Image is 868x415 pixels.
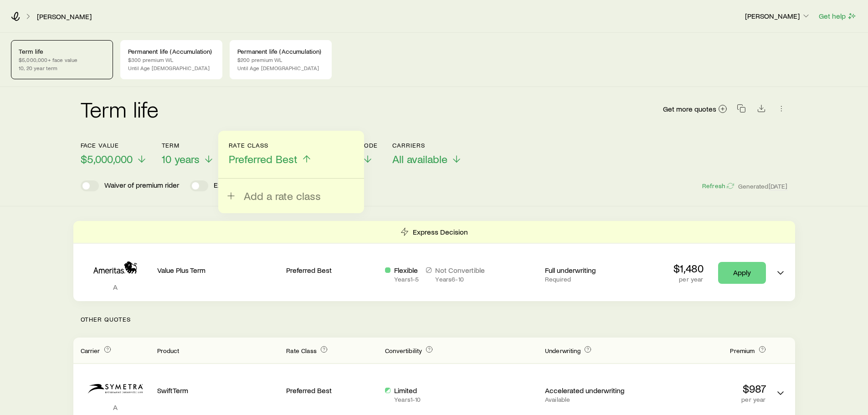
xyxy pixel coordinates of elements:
[237,56,324,63] p: $200 premium WL
[157,386,279,395] p: SwiftTerm
[128,64,215,72] p: Until Age [DEMOGRAPHIC_DATA]
[214,180,286,191] p: Extended convertibility
[702,182,734,190] button: Refresh
[128,48,215,55] p: Permanent life (Accumulation)
[392,142,462,149] p: Carriers
[11,40,113,79] a: Term life$5,000,000+ face value10, 20 year term
[818,11,857,21] button: Get help
[718,262,766,284] a: Apply
[73,301,795,338] p: Other Quotes
[730,347,755,354] span: Premium
[394,266,419,275] p: Flexible
[162,142,214,166] button: Term10 years
[745,11,811,22] button: [PERSON_NAME]
[673,276,704,283] p: per year
[286,347,317,354] span: Rate Class
[644,396,766,403] p: per year
[81,142,147,149] p: Face value
[120,40,222,79] a: Permanent life (Accumulation)$300 premium WLUntil Age [DEMOGRAPHIC_DATA]
[413,227,468,236] p: Express Decision
[36,12,92,21] a: [PERSON_NAME]
[162,142,214,149] p: Term
[392,142,462,166] button: CarriersAll available
[545,396,637,403] p: Available
[237,48,324,55] p: Permanent life (Accumulation)
[81,347,100,354] span: Carrier
[545,266,637,275] p: Full underwriting
[663,104,728,114] a: Get more quotes
[81,153,133,165] span: $5,000,000
[394,396,421,403] p: Years 1 - 10
[81,142,147,166] button: Face value$5,000,000
[392,153,447,165] span: All available
[394,386,421,395] p: Limited
[81,98,159,120] h2: Term life
[755,106,768,114] a: Download CSV
[545,347,580,354] span: Underwriting
[19,64,105,72] p: 10, 20 year term
[435,266,485,275] p: Not Convertible
[394,276,419,283] p: Years 1 - 5
[545,276,637,283] p: Required
[73,221,795,301] div: Term quotes
[237,64,324,72] p: Until Age [DEMOGRAPHIC_DATA]
[229,142,312,166] button: Rate ClassPreferred Best
[673,262,704,275] p: $1,480
[769,182,788,190] span: [DATE]
[663,105,716,113] span: Get more quotes
[81,403,150,412] p: A
[229,153,298,165] span: Preferred Best
[745,11,811,20] p: [PERSON_NAME]
[286,386,378,395] p: Preferred Best
[644,382,766,395] p: $987
[435,276,485,283] p: Years 6 - 10
[157,347,180,354] span: Product
[81,282,150,292] p: A
[286,266,378,275] p: Preferred Best
[104,180,179,191] p: Waiver of premium rider
[229,142,312,149] p: Rate Class
[738,182,787,190] span: Generated
[157,266,279,275] p: Value Plus Term
[385,347,422,354] span: Convertibility
[230,40,332,79] a: Permanent life (Accumulation)$200 premium WLUntil Age [DEMOGRAPHIC_DATA]
[545,386,637,395] p: Accelerated underwriting
[19,56,105,63] p: $5,000,000+ face value
[128,56,215,63] p: $300 premium WL
[162,153,200,165] span: 10 years
[19,48,105,55] p: Term life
